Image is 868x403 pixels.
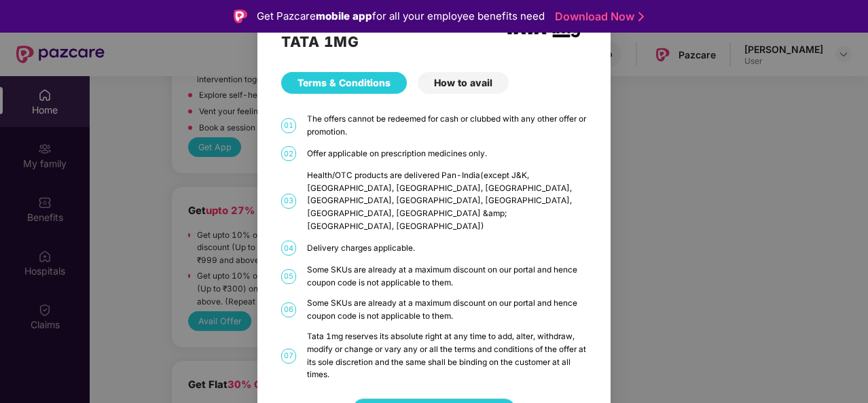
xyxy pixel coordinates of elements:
div: Tata 1mg reserves its absolute right at any time to add, alter, withdraw, modify or change or var... [307,330,587,381]
div: How to avail [418,72,509,94]
img: Stroke [638,10,644,24]
span: 07 [281,349,296,364]
span: 04 [281,241,296,256]
div: Terms & Conditions [281,72,407,94]
div: Some SKUs are already at a maximum discount on our portal and hence coupon code is not applicable... [307,297,587,322]
span: 06 [281,302,296,317]
div: The offers cannot be redeemed for cash or clubbed with any other offer or promotion. [307,113,587,138]
h2: TATA 1MG [281,31,587,53]
div: Offer applicable on prescription medicines only. [307,147,587,160]
span: 05 [281,269,296,284]
img: Logo [234,10,247,23]
span: 01 [281,118,296,133]
strong: mobile app [316,10,372,22]
div: Get Pazcare for all your employee benefits need [257,8,545,24]
a: Download Now [555,10,640,24]
span: 02 [281,146,296,161]
div: Some SKUs are already at a maximum discount on our portal and hence coupon code is not applicable... [307,264,587,289]
div: Delivery charges applicable. [307,242,587,255]
span: 03 [281,194,296,209]
div: Health/OTC products are delivered Pan-India(except J&K, [GEOGRAPHIC_DATA], [GEOGRAPHIC_DATA], [GE... [307,169,587,232]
